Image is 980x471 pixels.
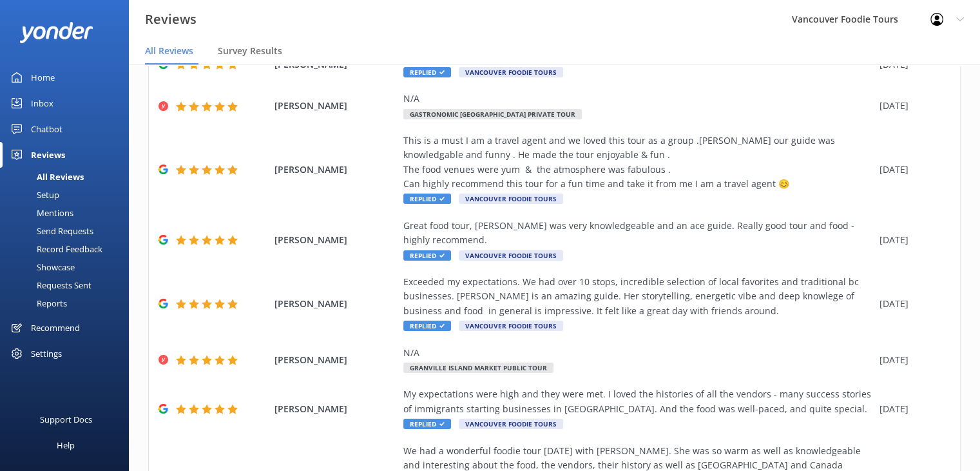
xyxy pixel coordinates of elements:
[879,99,944,113] div: [DATE]
[403,67,451,77] span: Replied
[8,276,91,294] div: Requests Sent
[459,419,563,429] span: Vancouver Foodie Tours
[403,321,451,331] span: Replied
[8,258,75,276] div: Showcase
[8,294,67,312] div: Reports
[403,219,873,248] div: Great food tour, [PERSON_NAME] was very knowledgeable and an ace guide. Really good tour and food...
[403,92,873,106] div: N/A
[403,275,873,318] div: Exceeded my expectations. We had over 10 stops, incredible selection of local favorites and tradi...
[8,240,102,258] div: Record Feedback
[8,222,93,240] div: Send Requests
[8,168,84,186] div: All Reviews
[459,67,563,77] span: Vancouver Foodie Tours
[403,419,451,429] span: Replied
[274,99,397,113] span: [PERSON_NAME]
[403,109,582,119] span: Gastronomic [GEOGRAPHIC_DATA] Private Tour
[274,297,397,311] span: [PERSON_NAME]
[218,45,282,57] span: Survey Results
[57,432,75,458] div: Help
[145,9,197,30] h3: Reviews
[459,321,563,331] span: Vancouver Foodie Tours
[31,315,80,341] div: Recommend
[8,222,129,240] a: Send Requests
[274,353,397,367] span: [PERSON_NAME]
[8,186,129,204] a: Setup
[274,402,397,416] span: [PERSON_NAME]
[274,163,397,177] span: [PERSON_NAME]
[459,250,563,261] span: Vancouver Foodie Tours
[8,204,73,222] div: Mentions
[879,353,944,367] div: [DATE]
[459,194,563,204] span: Vancouver Foodie Tours
[145,45,193,57] span: All Reviews
[40,406,92,432] div: Support Docs
[403,250,451,261] span: Replied
[403,194,451,204] span: Replied
[8,276,129,294] a: Requests Sent
[31,341,62,366] div: Settings
[31,65,55,90] div: Home
[31,142,65,168] div: Reviews
[403,346,873,360] div: N/A
[879,402,944,416] div: [DATE]
[8,294,129,312] a: Reports
[8,258,129,276] a: Showcase
[31,90,53,116] div: Inbox
[8,240,129,258] a: Record Feedback
[274,233,397,247] span: [PERSON_NAME]
[403,387,873,416] div: My expectations were high and they were met. I loved the histories of all the vendors - many succ...
[879,163,944,177] div: [DATE]
[8,186,59,204] div: Setup
[31,116,62,142] div: Chatbot
[19,22,93,43] img: yonder-white-logo.png
[8,204,129,222] a: Mentions
[403,363,553,373] span: Granville Island Market Public Tour
[403,134,873,192] div: This is a must I am a travel agent and we loved this tour as a group .[PERSON_NAME] our guide was...
[879,297,944,311] div: [DATE]
[879,233,944,247] div: [DATE]
[8,168,129,186] a: All Reviews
